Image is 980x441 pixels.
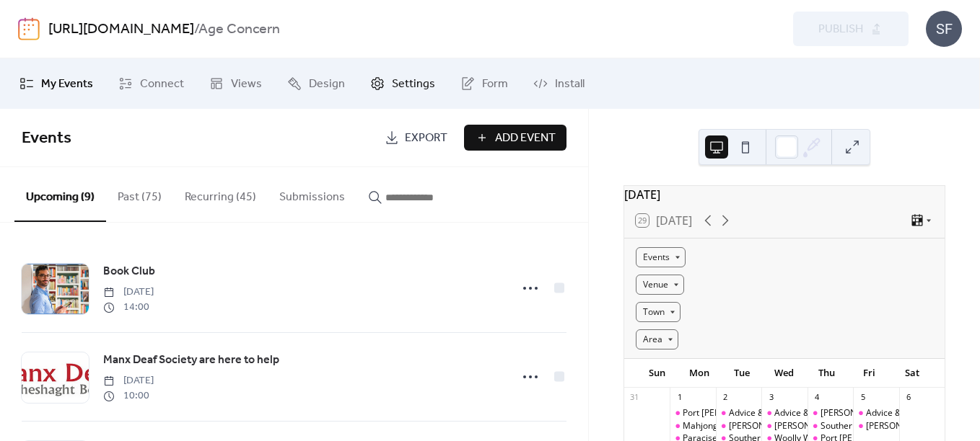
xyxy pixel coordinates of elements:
div: SF [926,11,962,47]
span: Book Club [103,263,155,280]
div: [PERSON_NAME] Gadget Clinic [729,420,852,432]
button: Add Event [464,125,566,151]
div: [PERSON_NAME] Clinic [821,407,912,419]
a: Export [374,125,458,151]
div: Fri [848,359,891,388]
span: 14:00 [103,300,154,315]
div: Sat [891,359,933,388]
div: 3 [766,392,776,403]
div: 6 [904,392,914,403]
div: Sun [636,359,678,388]
span: Connect [140,76,184,93]
img: logo [18,17,40,40]
div: Advice & Information Centre [866,407,980,419]
a: My Events [9,64,104,103]
div: Port [PERSON_NAME] Gadget Clinic [683,407,825,419]
button: Past (75) [106,167,173,220]
span: Settings [392,76,435,93]
div: 5 [857,392,868,403]
div: Ramsey Gadget Clinic [853,420,898,432]
b: / [194,16,198,43]
div: Port Erin Gadget Clinic [670,407,715,419]
div: Mahjong [670,420,715,432]
span: Export [405,130,447,147]
span: My Events [41,76,93,93]
a: Manx Deaf Society are here to help [103,351,279,370]
div: Advice & Information Centre [774,407,888,419]
div: 31 [629,392,639,403]
a: Book Club [103,262,155,281]
div: 4 [812,392,823,403]
b: Age Concern [198,16,280,43]
div: Mon [678,359,721,388]
div: Douglas Gadget Clinic [808,407,853,419]
div: Advice & Information Centre [761,407,807,419]
span: Views [231,76,262,93]
span: Events [22,122,71,154]
a: Settings [359,64,446,103]
a: [URL][DOMAIN_NAME] [48,16,194,43]
span: [DATE] [103,373,154,388]
div: Douglas Gadget Clinic [761,420,807,432]
div: Southern Lunch Club [808,420,853,432]
div: Advice & Information Centre [729,407,843,419]
a: Design [276,64,356,103]
div: Mahjong [683,420,718,432]
div: Southern Lunch Club [821,420,904,432]
div: Advice & Information Centre [853,407,898,419]
a: Install [522,64,595,103]
a: Form [450,64,519,103]
div: Ramsey Gadget Clinic [716,420,761,432]
div: 1 [674,392,685,403]
div: 2 [720,392,731,403]
div: [DATE] [624,186,945,203]
button: Recurring (45) [173,167,268,220]
button: Upcoming (9) [14,167,106,222]
div: [PERSON_NAME] Clinic [774,420,866,432]
span: Design [309,76,345,93]
span: Add Event [495,130,556,147]
a: Connect [108,64,195,103]
span: [DATE] [103,285,154,300]
div: Advice & Information Centre [716,407,761,419]
span: Form [482,76,508,93]
div: Tue [721,359,764,388]
a: Views [198,64,273,103]
div: Wed [763,359,805,388]
span: 10:00 [103,388,154,404]
button: Submissions [268,167,356,220]
div: Thu [805,359,848,388]
span: Manx Deaf Society are here to help [103,352,279,369]
span: Install [555,76,585,93]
